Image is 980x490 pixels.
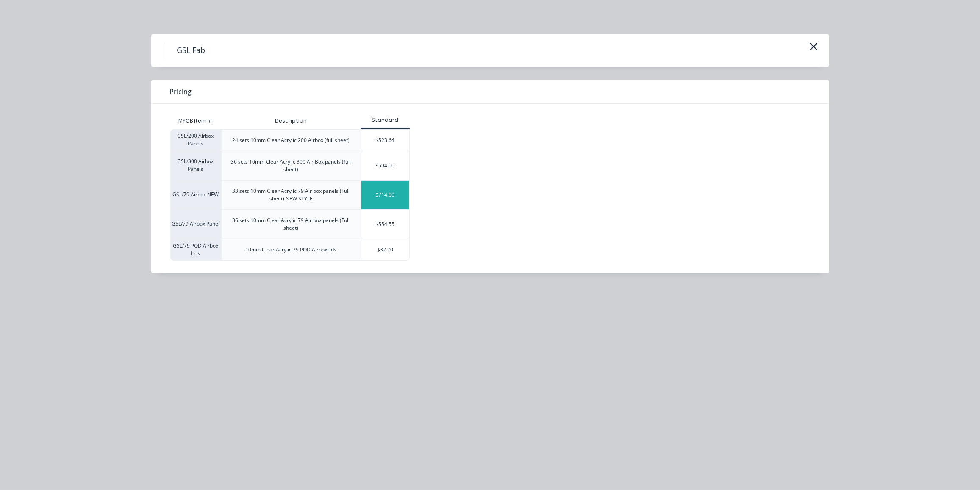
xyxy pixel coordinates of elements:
h4: GSL Fab [164,42,218,58]
div: Description [268,110,314,131]
div: $523.64 [361,130,409,151]
div: GSL/79 Airbox Panel [170,209,221,239]
div: GSL/79 Airbox NEW [170,180,221,209]
div: MYOB Item # [170,112,221,129]
div: 33 sets 10mm Clear Acrylic 79 Air box panels (Full sheet) NEW STYLE [228,187,354,203]
div: 24 sets 10mm Clear Acrylic 200 Airbox (full sheet) [233,136,350,144]
div: 36 sets 10mm Clear Acrylic 79 Air box panels (Full sheet) [228,217,354,232]
div: $714.00 [361,181,409,209]
div: $554.55 [361,210,409,239]
div: Standard [361,116,410,124]
span: Pricing [170,86,192,97]
div: $32.70 [361,239,409,260]
div: $594.00 [361,151,409,180]
div: GSL/300 Airbox Panels [170,151,221,180]
div: 36 sets 10mm Clear Acrylic 300 Air Box panels (full sheet) [228,158,354,173]
div: 10mm Clear Acrylic 79 POD Airbox lids [246,246,337,253]
div: GSL/200 Airbox Panels [170,129,221,151]
div: GSL/79 POD Airbox Lids [170,239,221,261]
